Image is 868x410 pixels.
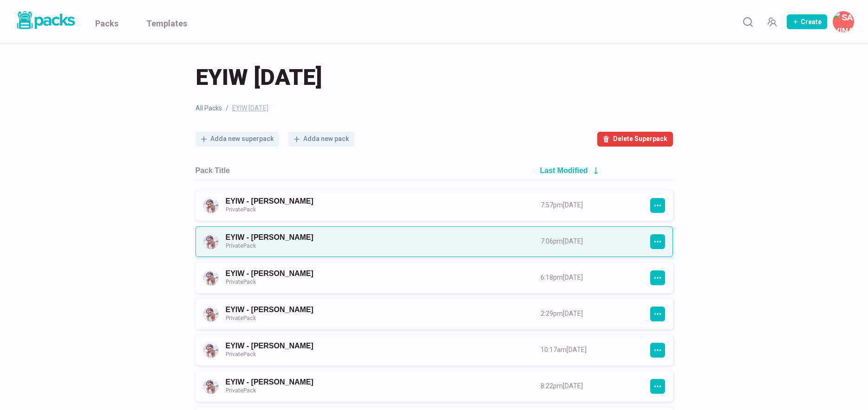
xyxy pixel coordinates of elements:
[14,9,77,34] a: Packs logo
[226,103,228,113] span: /
[196,166,230,175] h2: Pack Title
[196,103,222,113] a: All Packs
[196,103,673,113] nav: breadcrumb
[196,63,322,92] span: EYIW [DATE]
[196,132,279,147] button: Adda new superpack
[763,13,781,31] button: Manage Team Invites
[597,132,673,147] button: Delete Superpack
[738,13,757,31] button: Search
[288,132,354,147] button: Adda new pack
[14,9,77,31] img: Packs logo
[540,166,588,175] h2: Last Modified
[833,11,854,32] button: Savina Tilmann
[787,14,827,29] button: Create Pack
[232,103,268,113] span: EYIW [DATE]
